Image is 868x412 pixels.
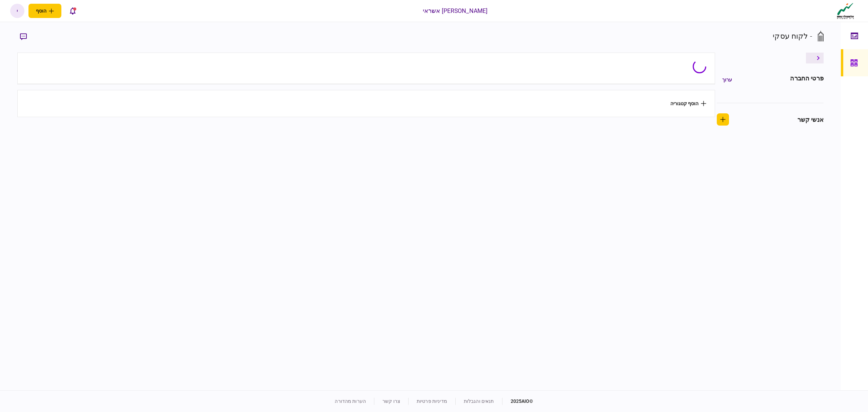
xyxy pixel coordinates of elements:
[502,398,533,405] div: © 2025 AIO
[797,115,824,124] div: אנשי קשר
[464,398,494,404] a: תנאים והגבלות
[28,4,61,18] button: פתח תפריט להוספת לקוח
[835,2,855,19] img: client company logo
[335,398,366,404] a: הערות מהדורה
[790,74,823,86] div: פרטי החברה
[423,6,488,15] div: [PERSON_NAME] אשראי
[417,398,447,404] a: מדיניות פרטיות
[670,101,706,106] button: הוסף קטגוריה
[65,4,80,18] button: פתח רשימת התראות
[717,74,737,86] button: ערוך
[773,31,812,42] div: - לקוח עסקי
[382,398,400,404] a: צרו קשר
[10,4,24,18] button: י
